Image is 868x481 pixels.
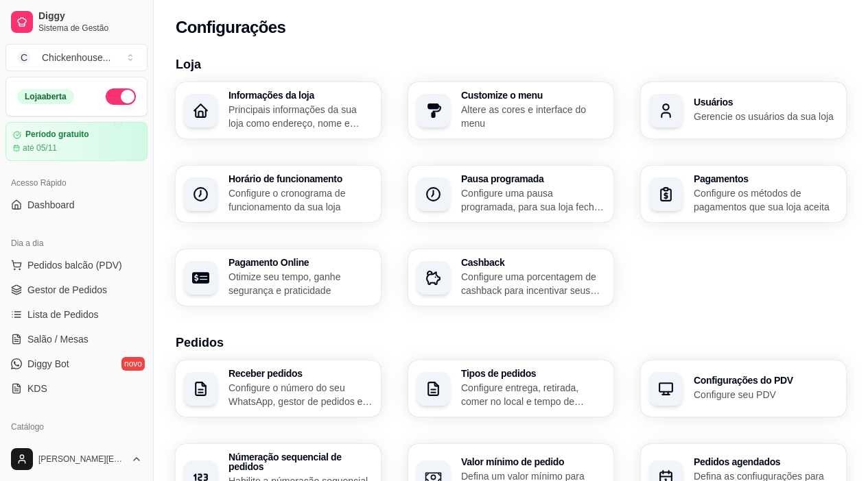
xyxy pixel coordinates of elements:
p: Configure o cronograma de funcionamento da sua loja [228,186,373,214]
button: Pedidos balcão (PDV) [5,254,148,276]
h3: Pedidos [176,333,846,352]
button: UsuáriosGerencie os usuários da sua loja [641,82,846,138]
h3: Númeração sequencial de pedidos [228,452,373,471]
a: Diggy Botnovo [5,353,148,375]
button: Pagamento OnlineOtimize seu tempo, ganhe segurança e praticidade [176,249,381,306]
p: Otimize seu tempo, ganhe segurança e praticidade [228,270,373,297]
button: Tipos de pedidosConfigure entrega, retirada, comer no local e tempo de entrega e de retirada [408,360,613,417]
h3: Tipos de pedidos [461,369,605,378]
p: Gerencie os usuários da sua loja [694,110,838,123]
button: Select a team [5,44,148,71]
h3: Usuários [694,97,838,107]
button: Customize o menuAltere as cores e interface do menu [408,82,613,138]
a: Lista de Pedidos [5,304,148,325]
div: Loja aberta [17,89,74,104]
div: Dia a dia [5,232,148,254]
p: Configure entrega, retirada, comer no local e tempo de entrega e de retirada [461,381,605,408]
button: [PERSON_NAME][EMAIL_ADDRESS][DOMAIN_NAME] [5,443,148,476]
span: Gestor de Pedidos [27,283,107,297]
div: Chickenhouse ... [42,51,110,64]
article: Período gratuito [25,129,89,140]
span: Pedidos balcão (PDV) [27,258,122,272]
h3: Horário de funcionamento [228,174,373,184]
article: até 05/11 [23,143,57,153]
h3: Pausa programada [461,174,605,184]
h3: Valor mínimo de pedido [461,457,605,467]
button: Horário de funcionamentoConfigure o cronograma de funcionamento da sua loja [176,166,381,222]
p: Configure os métodos de pagamentos que sua loja aceita [694,186,838,214]
h3: Pedidos agendados [694,457,838,467]
a: Dashboard [5,194,148,216]
span: Salão / Mesas [27,332,89,346]
a: Gestor de Pedidos [5,279,148,301]
div: Catálogo [5,416,148,438]
p: Configure o número do seu WhatsApp, gestor de pedidos e outros [228,381,373,408]
h3: Receber pedidos [228,369,373,378]
h3: Loja [176,55,846,74]
p: Principais informações da sua loja como endereço, nome e mais [228,103,373,130]
button: Informações da lojaPrincipais informações da sua loja como endereço, nome e mais [176,82,381,138]
button: Alterar Status [106,88,136,105]
a: Período gratuitoaté 05/11 [5,122,148,161]
button: Receber pedidosConfigure o número do seu WhatsApp, gestor de pedidos e outros [176,360,381,417]
span: Diggy [38,10,142,23]
button: CashbackConfigure uma porcentagem de cashback para incentivar seus clientes a comprarem em sua loja [408,249,613,306]
h3: Pagamentos [694,174,838,184]
button: PagamentosConfigure os métodos de pagamentos que sua loja aceita [641,166,846,222]
span: Dashboard [27,198,75,212]
div: Acesso Rápido [5,172,148,194]
p: Configure seu PDV [694,388,838,402]
a: KDS [5,378,148,399]
h3: Cashback [461,258,605,267]
span: Diggy Bot [27,357,69,371]
a: DiggySistema de Gestão [5,5,148,38]
h2: Configurações [176,16,285,38]
h3: Customize o menu [461,90,605,100]
span: KDS [27,382,47,395]
p: Configure uma porcentagem de cashback para incentivar seus clientes a comprarem em sua loja [461,270,605,297]
button: Configurações do PDVConfigure seu PDV [641,360,846,417]
h3: Informações da loja [228,90,373,100]
h3: Configurações do PDV [694,375,838,385]
p: Configure uma pausa programada, para sua loja fechar em um período específico [461,186,605,214]
button: Pausa programadaConfigure uma pausa programada, para sua loja fechar em um período específico [408,166,613,222]
span: [PERSON_NAME][EMAIL_ADDRESS][DOMAIN_NAME] [38,454,126,465]
h3: Pagamento Online [228,258,373,267]
p: Altere as cores e interface do menu [461,103,605,130]
span: C [17,51,31,64]
span: Sistema de Gestão [38,23,142,34]
span: Lista de Pedidos [27,308,99,321]
a: Salão / Mesas [5,328,148,350]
